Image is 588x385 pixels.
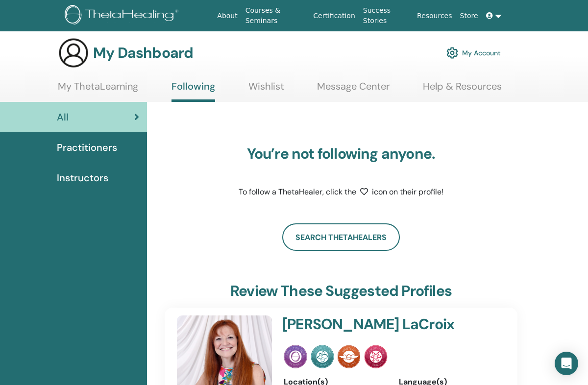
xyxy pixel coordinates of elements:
h3: My Dashboard [93,44,193,62]
a: Success Stories [359,1,413,30]
a: Wishlist [248,80,284,99]
span: Instructors [57,170,108,185]
h4: [PERSON_NAME] LaCroix [282,315,463,333]
a: My ThetaLearning [58,80,138,99]
a: Following [171,80,215,102]
a: Courses & Seminars [242,1,310,30]
a: Message Center [317,80,390,99]
img: logo.png [65,5,182,27]
h3: You’re not following anyone. [219,145,464,163]
a: Resources [413,7,456,25]
span: Practitioners [57,140,117,155]
a: Store [456,7,482,25]
div: Open Intercom Messenger [555,352,578,375]
span: All [57,110,69,124]
h3: Review these suggested profiles [230,282,452,300]
a: Help & Resources [423,80,502,99]
a: About [213,7,241,25]
a: Certification [309,7,359,25]
a: My Account [446,42,501,64]
p: To follow a ThetaHealer, click the icon on their profile! [219,186,464,198]
img: cog.svg [446,45,458,61]
img: generic-user-icon.jpg [58,37,89,69]
a: Search ThetaHealers [282,223,400,251]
